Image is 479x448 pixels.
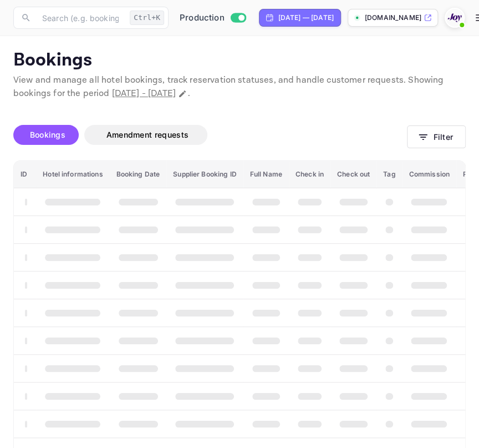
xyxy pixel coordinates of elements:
th: Check out [330,161,376,188]
p: View and manage all hotel bookings, track reservation statuses, and handle customer requests. Sho... [13,74,466,100]
button: Filter [407,125,466,148]
span: [DATE] - [DATE] [112,88,176,99]
th: Commission [402,161,456,188]
span: Bookings [30,130,65,139]
th: Supplier Booking ID [166,161,243,188]
div: account-settings tabs [13,125,407,145]
span: Amendment requests [106,130,188,139]
div: Ctrl+K [130,11,164,25]
th: Full Name [243,161,289,188]
th: Hotel informations [36,161,109,188]
input: Search (e.g. bookings, documentation) [35,7,125,29]
img: With Joy [446,9,463,27]
th: ID [14,161,36,188]
th: Booking Date [110,161,167,188]
p: [DOMAIN_NAME] [365,13,421,23]
p: Bookings [13,49,466,72]
span: Production [180,12,225,24]
button: Change date range [177,88,188,99]
th: Check in [289,161,330,188]
div: Switch to Sandbox mode [175,12,250,24]
th: Tag [376,161,402,188]
div: [DATE] — [DATE] [278,13,334,23]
